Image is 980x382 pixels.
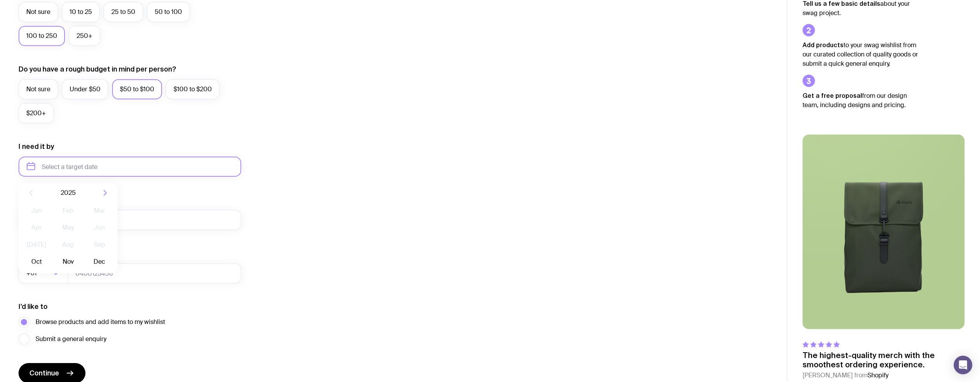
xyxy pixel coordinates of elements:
[22,254,51,269] button: Oct
[803,40,919,68] p: to your swag wishlist from our curated collection of quality goods or submit a quick general enqu...
[803,91,919,110] p: from our design team, including designs and pricing.
[19,2,58,22] label: Not sure
[85,203,114,218] button: Mar
[69,26,100,46] label: 250+
[19,157,241,177] input: Select a target date
[166,79,220,99] label: $100 to $200
[54,237,82,252] button: Aug
[803,351,965,369] p: The highest-quality merch with the smoothest ordering experience.
[19,65,176,74] label: Do you have a rough budget in mind per person?
[22,203,51,218] button: Jan
[19,302,48,311] label: I’d like to
[54,254,82,269] button: Nov
[85,237,114,252] button: Sep
[19,26,65,46] label: 100 to 250
[54,203,82,218] button: Feb
[54,220,82,235] button: May
[61,188,76,198] span: 2025
[954,356,972,374] div: Open Intercom Messenger
[29,368,59,378] span: Continue
[803,41,844,48] strong: Add products
[112,79,162,99] label: $50 to $100
[85,254,114,269] button: Dec
[19,103,54,123] label: $200+
[803,371,965,380] cite: [PERSON_NAME] from
[62,2,100,22] label: 10 to 25
[36,334,106,344] span: Submit a general enquiry
[19,210,241,230] input: you@email.com
[868,371,888,379] span: Shopify
[104,2,143,22] label: 25 to 50
[147,2,190,22] label: 50 to 100
[803,92,862,99] strong: Get a free proposal
[19,263,68,283] div: Search for option
[19,142,54,151] label: I need it by
[26,263,38,283] span: +61
[68,263,241,283] input: 0400123456
[22,237,51,252] button: [DATE]
[36,317,165,327] span: Browse products and add items to my wishlist
[22,220,51,235] button: Apr
[19,79,58,99] label: Not sure
[62,79,108,99] label: Under $50
[38,263,50,283] input: Search for option
[85,220,114,235] button: Jun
